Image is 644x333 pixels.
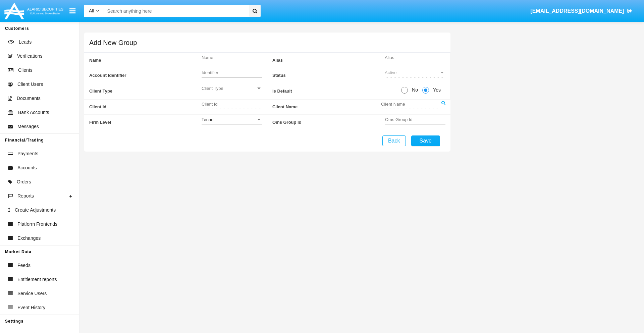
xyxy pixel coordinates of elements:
span: Active [385,70,396,75]
span: Reports [17,192,34,200]
span: Alias [272,53,385,68]
span: Firm Level [89,115,202,130]
button: Save [411,135,440,146]
span: Client Name [272,100,381,115]
span: Orders [17,178,31,185]
span: Yes [429,87,442,94]
span: Event History [17,304,45,311]
span: Name [89,53,202,68]
span: Accounts [17,164,37,171]
span: Verifications [17,53,42,60]
span: Documents [17,95,41,102]
span: No [408,87,420,94]
span: Clients [18,67,33,74]
span: Oms Group Id [272,115,385,130]
span: Messages [17,123,39,130]
a: [EMAIL_ADDRESS][DOMAIN_NAME] [527,2,636,20]
span: Client Type [202,86,256,91]
span: Create Adjustments [15,207,56,214]
span: Entitlement reports [17,276,57,283]
span: Status [272,68,385,83]
span: Feeds [17,262,31,269]
span: Leads [19,39,32,46]
span: Platform Frontends [17,221,57,228]
h5: Add New Group [89,40,137,45]
span: [EMAIL_ADDRESS][DOMAIN_NAME] [530,8,624,14]
span: Client Type [89,83,202,99]
button: Back [382,135,406,146]
span: Is Default [272,83,401,99]
span: Client Id [89,100,202,115]
a: All [84,7,104,14]
span: Bank Accounts [18,109,49,116]
span: Service Users [17,290,47,297]
span: Exchanges [17,235,41,242]
img: Logo image [3,1,64,21]
span: Payments [17,150,38,157]
span: Client Users [17,81,43,88]
span: Tenant [202,117,215,122]
input: Search [104,5,247,17]
span: All [89,8,94,13]
span: Account Identifier [89,68,202,83]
